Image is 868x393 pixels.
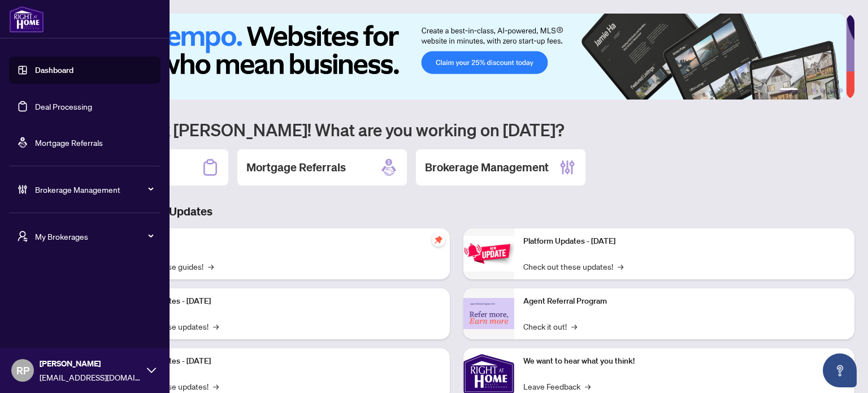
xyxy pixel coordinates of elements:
a: Dashboard [35,65,73,75]
p: Platform Updates - [DATE] [119,295,441,308]
img: Slide 0 [59,14,846,100]
h2: Mortgage Referrals [246,159,346,175]
button: 4 [821,88,825,93]
span: pushpin [432,233,445,247]
p: We want to hear what you think! [523,355,845,368]
a: Deal Processing [35,101,92,111]
span: Brokerage Management [35,183,153,196]
span: [PERSON_NAME] [40,357,141,370]
h2: Brokerage Management [425,159,549,175]
p: Platform Updates - [DATE] [119,355,441,368]
button: 6 [839,88,843,93]
span: [EMAIL_ADDRESS][DOMAIN_NAME] [40,371,141,383]
span: → [571,320,577,332]
span: user-switch [17,231,28,242]
a: Mortgage Referrals [35,137,103,148]
a: Leave Feedback→ [523,380,591,392]
a: Check it out!→ [523,320,577,332]
span: → [213,320,219,332]
img: Platform Updates - June 23, 2025 [463,236,514,271]
span: → [618,260,623,273]
button: 5 [830,88,834,93]
img: Agent Referral Program [463,298,514,329]
button: 1 [780,88,798,93]
p: Agent Referral Program [523,295,845,308]
span: → [208,260,214,273]
button: Open asap [823,353,857,387]
button: 2 [802,88,807,93]
h1: Welcome back [PERSON_NAME]! What are you working on [DATE]? [59,119,854,140]
img: logo [9,6,44,33]
span: RP [16,362,29,378]
span: My Brokerages [35,230,153,243]
h3: Brokerage & Industry Updates [59,204,854,219]
button: 3 [811,88,816,93]
a: Check out these updates!→ [523,260,623,273]
p: Platform Updates - [DATE] [523,235,845,248]
span: → [213,380,219,392]
span: → [585,380,591,392]
p: Self-Help [119,235,441,248]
